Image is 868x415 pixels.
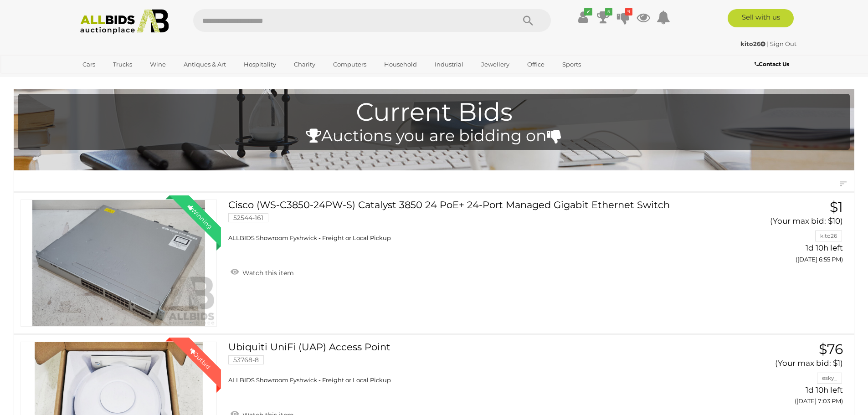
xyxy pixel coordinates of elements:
[178,57,232,72] a: Antiques & Art
[576,9,590,26] a: ✔
[378,57,423,72] a: Household
[179,338,221,379] div: Outbid
[238,57,282,72] a: Hospitality
[228,265,296,279] a: Watch this item
[23,98,845,126] h1: Current Bids
[77,72,153,87] a: [GEOGRAPHIC_DATA]
[625,8,632,15] i: 9
[819,341,843,358] span: $76
[556,57,587,72] a: Sports
[75,9,174,34] img: Allbids.com.au
[755,59,791,69] a: Contact Us
[505,9,551,32] button: Search
[107,57,138,72] a: Trucks
[77,57,101,72] a: Cars
[740,40,767,47] a: kito26
[770,40,796,47] a: Sign Out
[429,57,469,72] a: Industrial
[605,8,612,15] i: 5
[755,61,789,67] b: Contact Us
[596,9,610,26] a: 5
[21,200,217,327] a: Winning
[235,342,707,384] a: Ubiquiti UniFi (UAP) Access Point 53768-8 ALLBIDS Showroom Fyshwick - Freight or Local Pickup
[721,200,845,268] a: $1 (Your max bid: $10) kito26 1d 10h left ([DATE] 6:55 PM)
[728,9,794,27] a: Sell with us
[235,200,707,242] a: Cisco (WS-C3850-24PW-S) Catalyst 3850 24 PoE+ 24-Port Managed Gigabit Ethernet Switch 52544-161 A...
[740,40,765,47] strong: kito26
[144,57,172,72] a: Wine
[23,127,845,145] h4: Auctions you are bidding on
[288,57,321,72] a: Charity
[240,269,294,277] span: Watch this item
[721,342,845,410] a: $76 (Your max bid: $1) esky_ 1d 10h left ([DATE] 7:03 PM)
[584,8,592,15] i: ✔
[327,57,372,72] a: Computers
[767,40,769,47] span: |
[521,57,550,72] a: Office
[616,9,630,26] a: 9
[179,195,221,237] div: Winning
[475,57,515,72] a: Jewellery
[830,199,843,215] span: $1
